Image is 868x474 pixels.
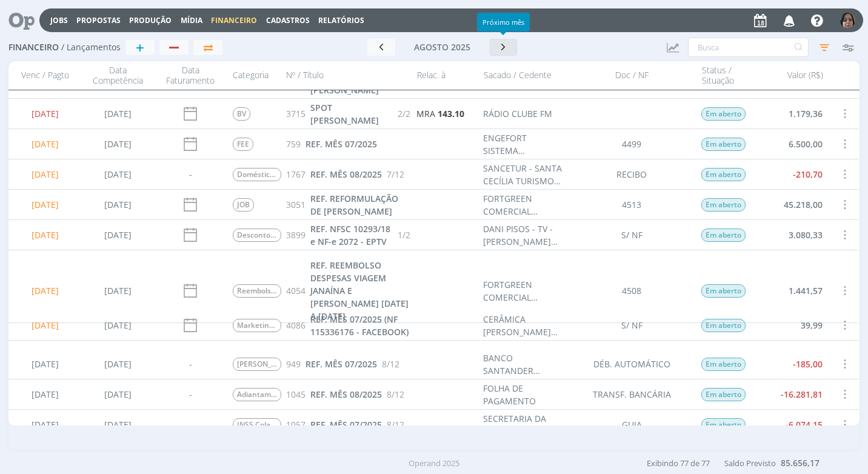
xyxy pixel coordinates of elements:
[569,410,696,439] div: GUIA
[8,259,81,322] div: [DATE]
[81,349,154,379] div: [DATE]
[310,102,379,126] span: SPOT [PERSON_NAME]
[569,65,696,86] div: Doc / NF
[387,388,404,401] span: 8/12
[305,138,377,150] span: REF. MÊS 07/2025
[286,358,301,370] span: 949
[382,358,399,370] span: 8/12
[154,410,227,439] div: -
[484,222,563,248] div: DANI PISOS - TV - [PERSON_NAME] DOS REIS LTDA
[756,99,829,129] div: 1.179,36
[569,220,696,250] div: S/ NF
[756,379,829,409] div: -16.281,81
[484,352,563,377] div: BANCO SANTANDER BRASIL S.A.
[484,192,563,218] div: FORTGREEN COMERCIAL AGRICOLA LTDA
[484,278,563,304] div: FORTGREEN COMERCIAL AGRICOLA LTDA
[310,419,382,430] span: REF. MÊS 07/2025
[724,458,776,469] span: Saldo Previsto
[387,168,404,181] span: 7/12
[286,284,305,297] span: 4054
[756,159,829,189] div: -210,70
[310,192,410,218] a: REF. REFORMULAÇÃO DE [PERSON_NAME]
[233,284,281,298] span: Reembolsos
[233,418,281,432] span: INSS Colaboradores
[286,138,301,150] span: 759
[756,65,829,86] div: Valor (R$)
[177,16,206,25] button: Mídia
[310,72,379,96] span: SPOT [PERSON_NAME]
[81,310,154,340] div: [DATE]
[50,15,68,25] a: Jobs
[702,138,746,151] span: Em aberto
[310,259,410,322] a: REF. REEMBOLSO DESPESAS VIAGEM JANAÍNA E [PERSON_NAME] [DATE] A [DATE]
[310,313,410,338] a: REF. MÊS 07/2025 (NF 115336176 - FACEBOOK)
[286,229,305,241] span: 3899
[81,159,154,189] div: [DATE]
[233,319,281,332] span: Marketing Digital
[8,220,81,250] div: [DATE]
[756,190,829,219] div: 45.218,00
[286,70,324,81] span: Nº / Título
[286,388,305,401] span: 1045
[702,418,746,432] span: Em aberto
[227,65,281,86] div: Categoria
[569,379,696,409] div: TRANSF. BANCÁRIA
[569,190,696,219] div: 4513
[211,15,257,25] span: Financeiro
[233,229,281,242] span: Desconto Padrão
[262,16,313,25] button: Cadastros
[310,222,393,248] a: REF. NFSC 10293/18 e NF-e 2072 - EPTV
[81,379,154,409] div: [DATE]
[81,410,154,439] div: [DATE]
[702,107,746,121] span: Em aberto
[76,15,121,25] a: Propostas
[702,388,746,401] span: Em aberto
[840,13,855,28] img: 6
[81,259,154,322] div: [DATE]
[414,41,470,53] span: agosto 2025
[310,223,390,247] span: REF. NFSC 10293/18 e NF-e 2072 - EPTV
[395,39,490,56] button: agosto 2025
[233,107,250,121] span: BV
[478,65,569,86] div: Sacado / Cedente
[154,349,227,379] div: -
[305,358,377,370] span: REF. MÊS 07/2025
[8,129,81,159] div: [DATE]
[129,15,172,25] a: Produção
[756,220,829,250] div: 3.080,33
[154,379,227,409] div: -
[318,15,364,25] a: Relatórios
[477,13,530,32] div: Próximo mês
[484,107,553,120] div: RÁDIO CLUBE FM
[8,410,81,439] div: [DATE]
[569,159,696,189] div: RECIBO
[702,284,746,298] span: Em aberto
[756,410,829,439] div: -6.074,15
[315,16,368,25] button: Relatórios
[8,99,81,129] div: [DATE]
[310,193,398,217] span: REF. REFORMULAÇÃO DE [PERSON_NAME]
[756,129,829,159] div: 6.500,00
[233,138,253,151] span: FEE
[233,198,254,212] span: JOB
[569,129,696,159] div: 4499
[569,310,696,340] div: S/ NF
[286,319,305,332] span: 4086
[310,101,393,127] a: SPOT [PERSON_NAME]
[61,42,121,53] span: / Lançamentos
[647,458,710,469] span: Exibindo 77 de 77
[702,168,746,181] span: Em aberto
[8,190,81,219] div: [DATE]
[398,229,411,241] span: 1/2
[411,65,478,86] div: Relac. à
[756,349,829,379] div: -185,00
[286,168,305,181] span: 1767
[310,388,382,401] a: REF. MÊS 08/2025
[310,313,409,338] span: REF. MÊS 07/2025 (NF 115336176 - FACEBOOK)
[73,16,124,25] button: Propostas
[154,159,227,189] div: -
[266,15,310,25] span: Cadastros
[8,310,81,340] div: [DATE]
[305,358,377,370] a: REF. MÊS 07/2025
[47,16,72,25] button: Jobs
